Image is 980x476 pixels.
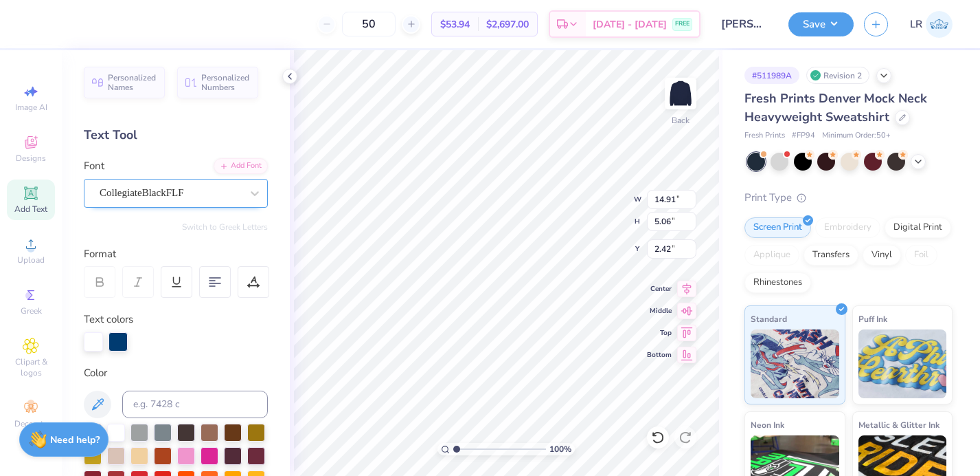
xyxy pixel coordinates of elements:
div: Rhinestones [744,272,811,293]
span: Fresh Prints Denver Mock Neck Heavyweight Sweatshirt [744,90,927,125]
div: Back [672,114,690,127]
label: Font [84,158,104,174]
span: [DATE] - [DATE] [593,17,667,32]
input: – – [342,12,396,36]
div: Text Tool [84,126,268,144]
div: Embroidery [815,217,880,238]
span: Bottom [647,350,672,360]
label: Text colors [84,312,133,327]
img: Lyndsey Roth [926,11,953,38]
img: Standard [751,329,839,398]
div: Transfers [804,245,858,266]
span: Image AI [15,102,47,113]
span: 100 % [549,443,571,455]
div: Applique [744,245,799,266]
span: Fresh Prints [744,130,785,142]
div: Print Type [744,190,953,206]
span: Metallic & Glitter Ink [858,418,939,432]
div: Revision 2 [806,67,869,84]
span: Neon Ink [751,418,784,432]
span: Decorate [14,418,47,429]
div: Digital Print [885,217,951,238]
img: Puff Ink [858,329,947,398]
div: Vinyl [863,245,901,266]
span: Add Text [14,204,47,215]
strong: Need help? [50,433,100,446]
span: Puff Ink [858,312,887,326]
span: # FP94 [792,130,815,142]
input: Untitled Design [711,10,778,38]
button: Save [788,12,854,36]
div: Add Font [214,158,268,174]
div: # 511989A [744,67,799,84]
span: Designs [16,153,46,164]
span: $53.94 [440,17,470,32]
a: LR [910,11,953,38]
span: Greek [21,305,42,316]
span: Center [647,284,672,294]
input: e.g. 7428 c [122,391,268,418]
span: $2,697.00 [486,17,529,32]
span: FREE [675,19,690,29]
span: Standard [751,312,787,326]
div: Foil [905,245,937,266]
span: Personalized Numbers [201,73,250,92]
span: Personalized Names [108,73,157,92]
span: Middle [647,306,672,316]
span: Top [647,328,672,338]
div: Format [84,246,269,262]
span: LR [910,17,922,32]
span: Minimum Order: 50 + [822,130,891,142]
img: Back [667,80,694,107]
span: Upload [17,255,45,266]
div: Screen Print [744,217,811,238]
span: Clipart & logos [7,356,55,378]
button: Switch to Greek Letters [182,221,268,232]
div: Color [84,365,268,381]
